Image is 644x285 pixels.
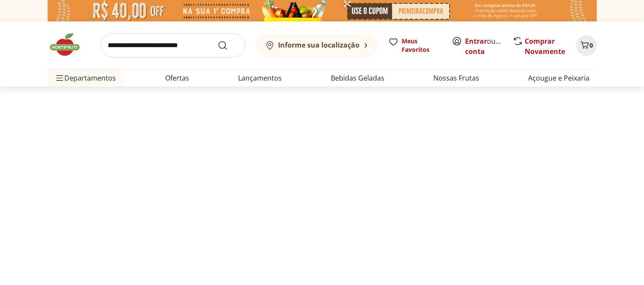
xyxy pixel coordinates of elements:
button: Menu [54,68,65,88]
button: Submit Search [218,40,238,51]
a: Meus Favoritos [388,37,441,54]
button: Carrinho [576,35,597,56]
a: Comprar Novamente [525,36,565,56]
input: search [101,33,245,57]
span: Meus Favoritos [402,37,441,54]
a: Bebidas Geladas [331,73,384,83]
button: Informe sua localização [255,33,378,57]
a: Açougue e Peixaria [528,73,590,83]
b: Informe sua localização [278,40,360,50]
a: Entrar [466,36,487,46]
a: Lançamentos [238,73,282,83]
span: Departamentos [54,68,116,88]
a: Nossas Frutas [433,73,479,83]
a: Ofertas [165,73,189,83]
img: Hortifruti [48,32,91,57]
span: ou [466,36,504,57]
span: 0 [590,41,593,49]
a: Criar conta [466,36,513,56]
